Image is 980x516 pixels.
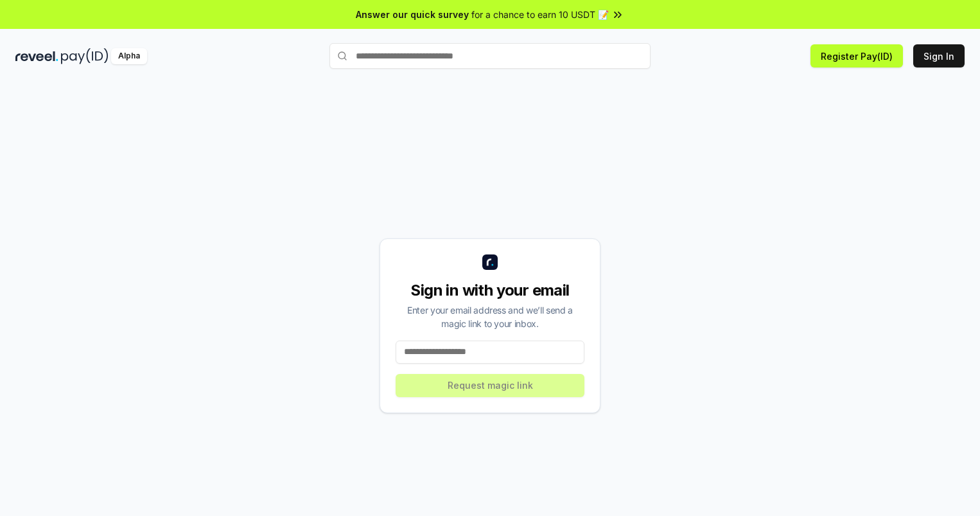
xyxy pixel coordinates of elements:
div: Sign in with your email [396,280,584,301]
div: Alpha [111,48,147,64]
span: for a chance to earn 10 USDT 📝 [471,8,609,21]
button: Register Pay(ID) [810,44,903,67]
img: logo_small [482,254,498,270]
span: Answer our quick survey [356,8,469,21]
img: pay_id [61,48,109,64]
img: reveel_dark [15,48,58,64]
div: Enter your email address and we’ll send a magic link to your inbox. [396,303,584,330]
button: Sign In [913,44,965,67]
